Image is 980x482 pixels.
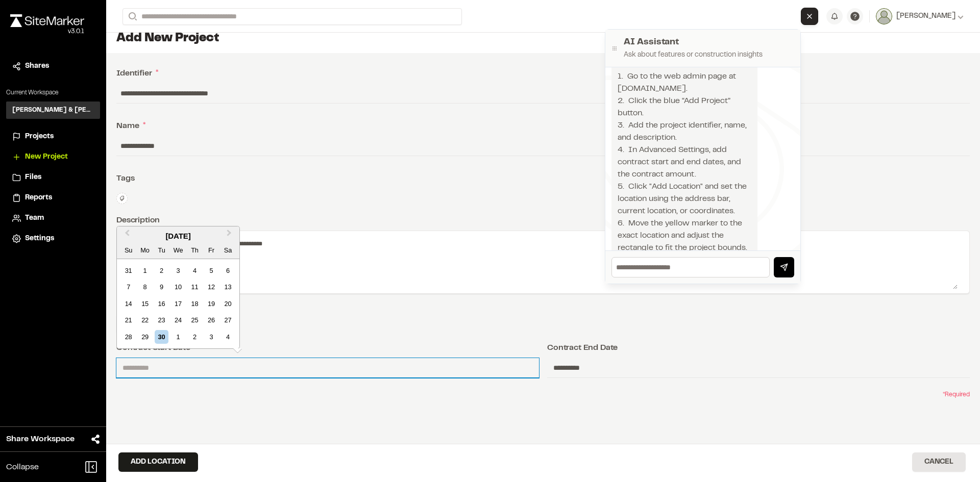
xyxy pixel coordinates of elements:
[6,88,100,97] p: Current Workspace
[171,297,185,311] div: Choose Wednesday, September 17th, 2025
[801,8,818,25] button: Close AI Assistant
[12,172,94,183] a: Files
[6,433,75,445] span: Share Workspace
[171,264,185,277] div: Choose Wednesday, September 3rd, 2025
[116,67,970,80] div: Identifier
[155,330,168,344] div: Choose Tuesday, September 30th, 2025
[547,342,970,354] div: Contract End Date
[25,233,54,244] span: Settings
[116,214,970,226] div: Description
[25,151,68,163] span: New Project
[121,313,135,327] div: Choose Sunday, September 21st, 2025
[116,120,970,132] div: Name
[221,313,235,327] div: Choose Saturday, September 27th, 2025
[155,264,168,277] div: Choose Tuesday, September 2nd, 2025
[116,342,539,354] div: Contract Start Date
[171,280,185,294] div: Choose Wednesday, September 10th, 2025
[10,14,84,27] img: rebrand.png
[188,330,202,344] div: Choose Thursday, October 2nd, 2025
[155,313,168,327] div: Choose Tuesday, September 23rd, 2025
[221,243,235,257] div: Sa
[188,297,202,311] div: Choose Thursday, September 18th, 2025
[120,262,236,345] div: month 2025-09
[138,264,152,277] div: Choose Monday, September 1st, 2025
[171,330,185,344] div: Choose Wednesday, October 1st, 2025
[138,280,152,294] div: Choose Monday, September 8th, 2025
[25,131,54,142] span: Projects
[876,8,964,24] button: [PERSON_NAME]
[943,390,970,399] span: * Required
[221,264,235,277] div: Choose Saturday, September 6th, 2025
[116,31,970,47] h1: Add New Project
[204,280,218,294] div: Choose Friday, September 12th, 2025
[12,192,94,204] a: Reports
[116,172,970,185] div: Tags
[188,313,202,327] div: Choose Thursday, September 25th, 2025
[155,243,168,257] div: Tu
[204,297,218,311] div: Choose Friday, September 19th, 2025
[121,297,135,311] div: Choose Sunday, September 14th, 2025
[6,461,39,473] span: Collapse
[188,243,202,257] div: Th
[118,227,134,244] button: Previous Month
[221,330,235,344] div: Choose Saturday, October 4th, 2025
[155,280,168,294] div: Choose Tuesday, September 9th, 2025
[122,8,141,25] button: Search
[204,264,218,277] div: Choose Friday, September 5th, 2025
[618,46,751,303] div: To create a new project: 1. Go to the web admin page at [DOMAIN_NAME]. 2. Click the blue “Add Pro...
[121,264,135,277] div: Choose Sunday, August 31st, 2025
[138,330,152,344] div: Choose Monday, September 29th, 2025
[121,243,135,257] div: Su
[138,313,152,327] div: Choose Monday, September 22nd, 2025
[222,227,238,244] button: Next Month
[25,192,52,204] span: Reports
[12,106,94,115] h3: [PERSON_NAME] & [PERSON_NAME] Inc.
[204,313,218,327] div: Choose Friday, September 26th, 2025
[624,36,794,49] h2: AI Assistant
[204,243,218,257] div: Fr
[12,131,94,142] a: Projects
[121,330,135,344] div: Choose Sunday, September 28th, 2025
[624,49,794,61] p: Ask about features or construction insights
[10,27,84,36] div: Oh geez...please don't...
[25,213,44,224] span: Team
[876,8,892,24] img: User
[171,243,185,257] div: We
[117,231,239,242] div: [DATE]
[25,61,49,72] span: Shares
[155,297,168,311] div: Choose Tuesday, September 16th, 2025
[12,61,94,72] a: Shares
[221,280,235,294] div: Choose Saturday, September 13th, 2025
[188,264,202,277] div: Choose Thursday, September 4th, 2025
[801,8,822,25] div: Close AI AssistantAI AssistantAsk about features or construction insightsHow do I create a new pr...
[138,243,152,257] div: Mo
[912,452,966,472] button: Cancel
[121,280,135,294] div: Choose Sunday, September 7th, 2025
[896,11,955,22] span: [PERSON_NAME]
[116,193,128,204] button: Edit Tags
[118,452,198,472] button: Add Location
[204,330,218,344] div: Choose Friday, October 3rd, 2025
[171,313,185,327] div: Choose Wednesday, September 24th, 2025
[25,172,41,183] span: Files
[12,151,94,163] a: New Project
[188,280,202,294] div: Choose Thursday, September 11th, 2025
[12,233,94,244] a: Settings
[138,297,152,311] div: Choose Monday, September 15th, 2025
[12,213,94,224] a: Team
[221,297,235,311] div: Choose Saturday, September 20th, 2025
